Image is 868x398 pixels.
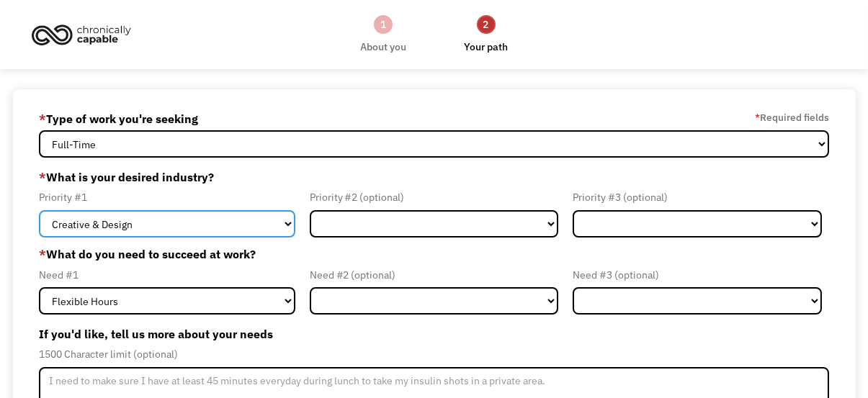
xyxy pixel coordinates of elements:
label: Required fields [755,109,829,126]
label: If you'd like, tell us more about your needs [39,322,830,345]
div: Priority #2 (optional) [310,189,559,206]
img: Chronically Capable logo [27,19,135,50]
div: Need #3 (optional) [573,266,822,284]
div: 2 [477,15,496,34]
div: Need #2 (optional) [310,266,559,284]
a: 1About you [360,14,406,55]
div: Your path [464,38,508,55]
div: Priority #1 [39,189,295,206]
a: 2Your path [464,14,508,55]
label: What is your desired industry? [39,166,830,189]
div: 1500 Character limit (optional) [39,345,830,363]
div: Priority #3 (optional) [573,189,822,206]
div: 1 [374,15,393,34]
div: About you [360,38,406,55]
div: Need #1 [39,266,295,284]
label: What do you need to succeed at work? [39,245,830,263]
label: Type of work you're seeking [39,107,198,130]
